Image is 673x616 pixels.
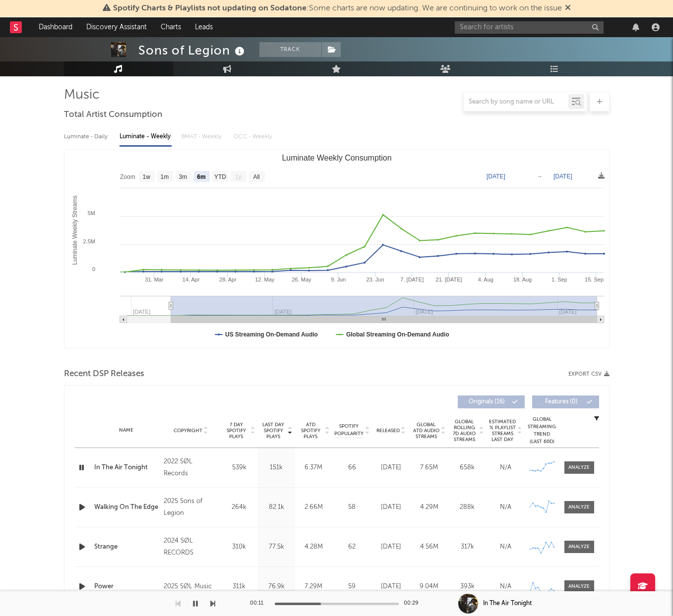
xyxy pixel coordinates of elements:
[376,428,400,434] span: Released
[160,173,169,180] text: 1m
[113,4,306,12] span: Spotify Charts & Playlists not updating on Sodatone
[174,428,202,434] span: Copyright
[298,463,330,473] div: 6.37M
[489,419,516,443] span: Estimated % Playlist Streams Last Day
[235,173,242,180] text: 1y
[260,542,293,552] div: 77.5k
[489,542,522,552] div: N/A
[120,128,172,145] div: Luminate - Weekly
[64,368,144,380] span: Recent DSP Releases
[179,173,187,180] text: 3m
[164,581,218,593] div: 2025 SØL Music
[435,277,462,282] text: 21. [DATE]
[71,196,78,265] text: Luminate Weekly Streams
[223,582,255,592] div: 311k
[292,277,311,282] text: 26. May
[188,17,220,37] a: Leads
[413,422,440,440] span: Global ATD Audio Streams
[260,503,293,512] div: 82.1k
[464,98,568,106] input: Search by song name or URL
[79,17,154,37] a: Discovery Assistant
[451,542,484,552] div: 317k
[259,42,321,57] button: Track
[182,277,199,282] text: 14. Apr
[489,582,522,592] div: N/A
[145,277,164,282] text: 31. Mar
[585,277,604,282] text: 15. Sep
[260,422,287,440] span: Last Day Spotify Plays
[298,422,324,440] span: ATD Spotify Plays
[400,277,424,282] text: 7. [DATE]
[413,503,446,512] div: 4.29M
[413,582,446,592] div: 9.04M
[331,277,346,282] text: 9. Jun
[94,503,159,512] a: Walking On The Edge
[120,173,135,180] text: Zoom
[214,173,226,180] text: YTD
[164,496,218,519] div: 2025 Sons of Legion
[92,266,95,272] text: 0
[458,395,525,408] button: Originals(16)
[374,542,408,552] div: [DATE]
[298,582,330,592] div: 7.29M
[568,371,610,377] button: Export CSV
[489,463,522,473] div: N/A
[260,582,293,592] div: 76.9k
[565,4,571,12] span: Dismiss
[366,277,384,282] text: 23. Jun
[527,416,557,446] div: Global Streaming Trend (Last 60D)
[513,277,531,282] text: 18. Aug
[455,21,604,34] input: Search for artists
[335,542,369,552] div: 62
[64,128,110,145] div: Luminate - Daily
[489,503,522,512] div: N/A
[413,542,446,552] div: 4.56M
[64,150,609,348] svg: Luminate Weekly Consumption
[64,89,100,101] span: Music
[225,331,318,338] text: US Streaming On-Demand Audio
[483,599,532,608] div: In The Air Tonight
[253,173,259,180] text: All
[94,542,159,552] a: Strange
[334,423,364,438] span: Spotify Popularity
[537,173,543,180] text: →
[94,427,159,434] div: Name
[83,238,95,244] text: 2.5M
[223,422,249,440] span: 7 Day Spotify Plays
[223,542,255,552] div: 310k
[478,277,493,282] text: 4. Aug
[223,503,255,512] div: 264k
[335,463,369,473] div: 66
[94,463,159,473] a: In The Air Tonight
[374,503,408,512] div: [DATE]
[87,210,95,216] text: 5M
[532,395,599,408] button: Features(0)
[219,277,237,282] text: 28. Apr
[298,542,330,552] div: 4.28M
[154,17,188,37] a: Charts
[374,463,408,473] div: [DATE]
[164,456,218,480] div: 2022 SØL Records
[335,503,369,512] div: 58
[250,598,270,610] div: 00:11
[346,331,449,338] text: Global Streaming On-Demand Audio
[64,109,162,121] span: Total Artist Consumption
[164,535,218,559] div: 2024 SØL RECORDS
[539,399,584,405] span: Features ( 0 )
[113,4,562,12] span: : Some charts are now updating. We are continuing to work on the issue
[335,582,369,592] div: 59
[451,582,484,592] div: 393k
[197,173,205,180] text: 6m
[464,399,510,405] span: Originals ( 16 )
[374,582,408,592] div: [DATE]
[94,582,159,592] a: Power
[451,419,478,443] span: Global Rolling 7D Audio Streams
[404,598,424,610] div: 00:29
[142,173,150,180] text: 1w
[282,154,391,162] text: Luminate Weekly Consumption
[551,277,567,282] text: 1. Sep
[138,42,247,58] div: Sons of Legion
